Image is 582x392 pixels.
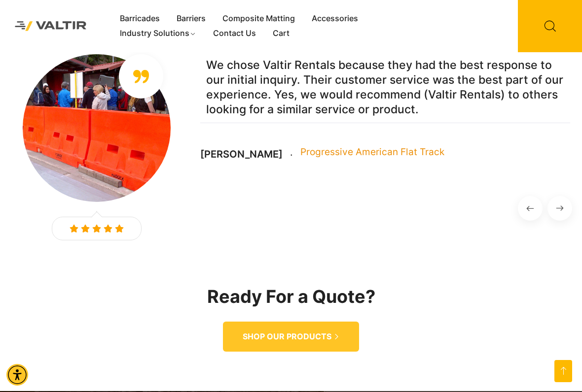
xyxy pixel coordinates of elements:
[111,11,168,26] a: Barricades
[6,364,28,386] div: Accessibility Menu
[10,287,572,307] h2: Ready For a Quote?
[290,145,293,160] div: .
[554,360,572,382] a: Open this option
[23,54,171,202] img: Bob Deislinger
[205,26,264,41] a: Contact Us
[547,196,572,221] button: Next Slide
[200,148,283,160] p: [PERSON_NAME]
[223,322,359,352] a: SHOP OUR PRODUCTS
[111,26,205,41] a: Industry Solutions
[300,145,444,160] p: Progressive American Flat Track
[303,11,366,26] a: Accessories
[518,196,543,221] button: Previous Slide
[168,11,214,26] a: Barriers
[7,14,94,38] img: Valtir Rentals
[243,331,331,342] span: SHOP OUR PRODUCTS
[200,52,570,123] p: We chose Valtir Rentals because they had the best response to our initial inquiry. Their customer...
[214,11,303,26] a: Composite Matting
[264,26,298,41] a: Cart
